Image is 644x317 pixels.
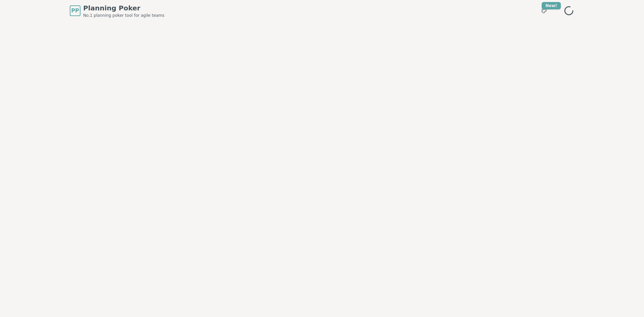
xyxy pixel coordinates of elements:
div: New! [542,2,561,9]
span: No.1 planning poker tool for agile teams [83,13,164,18]
span: PP [71,7,79,15]
a: PPPlanning PokerNo.1 planning poker tool for agile teams [70,3,164,18]
button: New! [538,5,550,17]
span: Planning Poker [83,3,164,13]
